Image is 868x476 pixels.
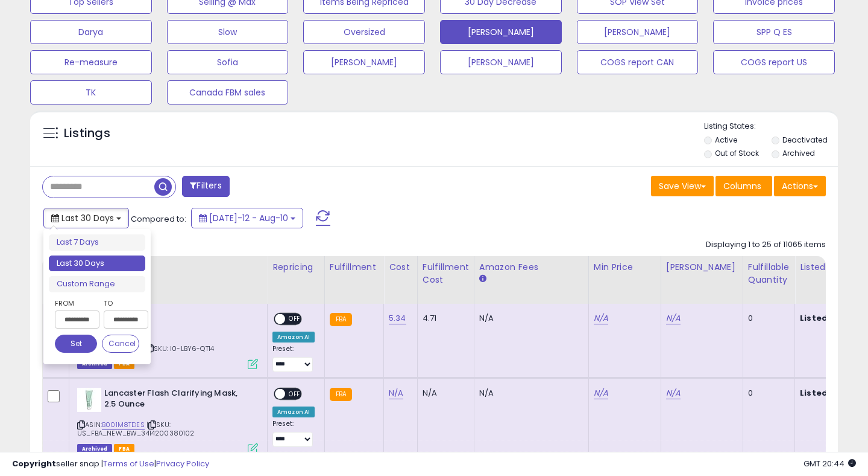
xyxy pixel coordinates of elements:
span: 2025-09-10 20:44 GMT [804,458,856,469]
div: ASIN: [77,388,258,452]
li: Last 30 Days [49,256,145,272]
button: [PERSON_NAME] [577,20,699,44]
div: 4.71 [423,313,465,324]
div: Preset: [272,420,315,447]
div: ASIN: [77,313,258,368]
button: COGS report US [713,50,835,74]
a: Terms of Use [103,458,154,469]
button: Filters [182,176,229,197]
a: N/A [594,387,608,399]
div: Min Price [594,261,656,274]
label: Out of Stock [715,148,759,158]
div: Title [74,261,262,274]
button: Sofia [167,50,289,74]
b: Listed Price: [800,387,855,399]
b: Listed Price: [800,312,855,324]
a: N/A [594,312,608,324]
span: | SKU: US_FBA_NEW_BW_3414200380102 [77,420,195,438]
button: Last 30 Days [43,208,129,228]
div: N/A [423,388,465,399]
div: Repricing [272,261,319,274]
label: To [104,297,139,309]
label: Archived [782,148,815,158]
small: FBA [330,313,352,326]
a: 5.34 [389,312,406,324]
div: N/A [479,388,579,399]
button: Re-measure [30,50,152,74]
img: 21fheAmCLeL._SL40_.jpg [77,388,101,412]
p: Listing States: [704,121,838,132]
span: Compared to: [131,213,186,225]
button: [PERSON_NAME] [440,20,562,44]
span: Listings that have been deleted from Seller Central [77,359,112,369]
label: Active [715,135,737,145]
span: Last 30 Days [61,212,114,224]
button: [PERSON_NAME] [440,50,562,74]
div: Preset: [272,345,315,372]
span: OFF [285,388,304,399]
b: Lancaster Flash Clarifying Mask, 2.5 Ounce [104,388,251,413]
li: Custom Range [49,276,145,292]
div: [PERSON_NAME] [666,261,738,274]
li: Last 7 Days [49,234,145,251]
button: Canada FBM sales [167,80,289,105]
button: Cancel [102,335,139,353]
strong: Copyright [12,458,56,469]
button: Slow [167,20,289,44]
small: FBA [330,388,352,401]
b: 1 [104,313,251,327]
h5: Listings [64,125,110,142]
button: COGS report CAN [577,50,699,74]
a: B001M8TDES [102,420,145,430]
a: N/A [666,387,681,399]
div: Cost [389,261,412,274]
button: Actions [774,176,826,196]
div: seller snap | | [12,458,209,470]
label: From [55,297,97,309]
div: 0 [748,313,785,324]
span: FBA [114,359,134,369]
div: N/A [479,313,579,324]
button: [DATE]-12 - Aug-10 [191,208,303,228]
div: Amazon Fees [479,261,583,274]
span: Columns [723,180,761,192]
button: Columns [715,176,772,196]
button: Darya [30,20,152,44]
button: Set [55,335,97,353]
a: N/A [666,312,681,324]
div: 0 [748,388,785,399]
button: SPP Q ES [713,20,835,44]
div: Fulfillable Quantity [748,261,790,286]
div: Displaying 1 to 25 of 11065 items [706,239,826,251]
button: TK [30,80,152,105]
span: OFF [285,314,304,324]
span: [DATE]-12 - Aug-10 [209,212,288,224]
div: Amazon AI [272,332,315,343]
div: Fulfillment Cost [423,261,469,286]
button: Save View [651,176,714,196]
a: Privacy Policy [156,458,209,469]
div: Fulfillment [330,261,379,274]
button: [PERSON_NAME] [303,50,425,74]
span: | SKU: I0-LBY6-QT14 [144,344,214,353]
div: Amazon AI [272,407,315,417]
a: N/A [389,387,403,399]
button: Oversized [303,20,425,44]
label: Deactivated [782,135,828,145]
small: Amazon Fees. [479,274,486,285]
